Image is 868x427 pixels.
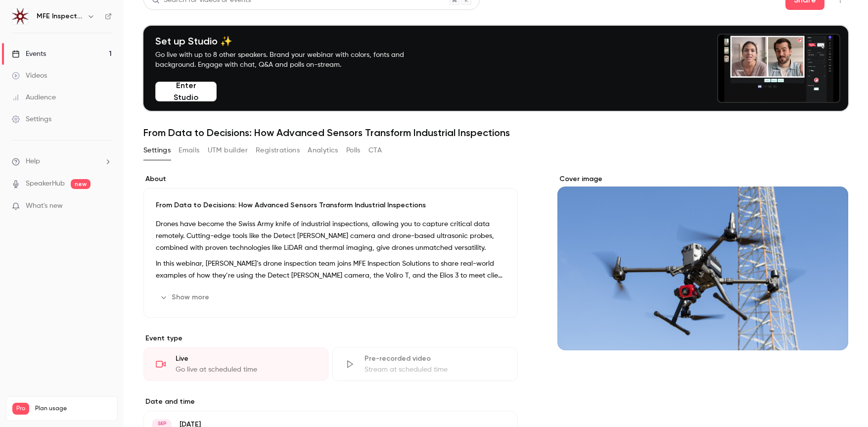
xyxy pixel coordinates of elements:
[12,49,46,59] div: Events
[12,114,51,124] div: Settings
[37,11,83,21] h6: MFE Inspection Solutions
[12,403,29,415] span: Pro
[26,201,63,211] span: What's new
[100,202,112,211] iframe: Noticeable Trigger
[71,179,91,189] span: new
[26,179,65,189] a: SpeakerHub
[26,156,40,167] span: Help
[12,93,56,102] div: Audience
[155,82,217,101] button: Enter Studio
[12,156,112,167] li: help-dropdown-opener
[12,8,28,24] img: MFE Inspection Solutions
[35,405,111,413] span: Plan usage
[12,71,47,81] div: Videos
